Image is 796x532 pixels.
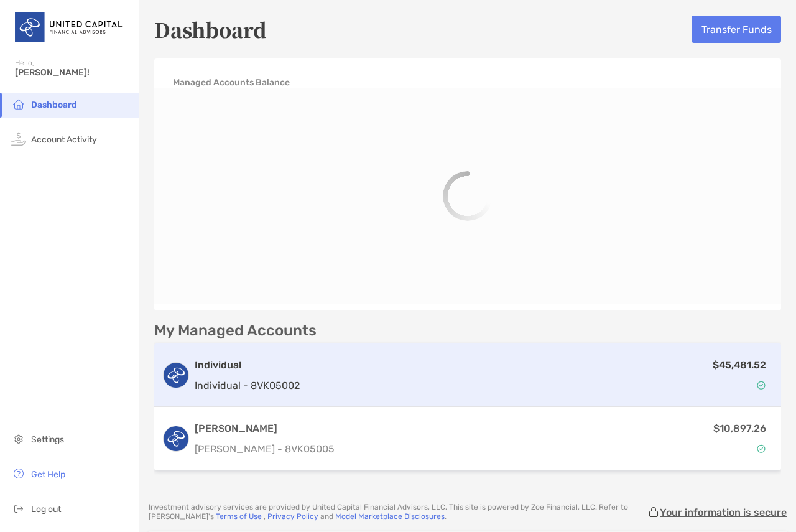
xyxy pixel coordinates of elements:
[335,512,445,521] a: Model Marketplace Disclosures
[692,16,781,43] button: Transfer Funds
[154,323,317,338] p: My Managed Accounts
[31,100,77,110] span: Dashboard
[11,466,26,481] img: get-help icon
[164,363,188,388] img: logo account
[149,503,647,521] p: Investment advisory services are provided by United Capital Financial Advisors, LLC . This site i...
[31,469,65,480] span: Get Help
[11,501,26,516] img: logout icon
[195,441,335,457] p: [PERSON_NAME] - 8VK05005
[195,358,300,373] h3: Individual
[11,131,26,146] img: activity icon
[660,506,787,518] p: Your information is secure
[267,512,318,521] a: Privacy Policy
[195,421,335,436] h3: [PERSON_NAME]
[713,421,766,436] p: $10,897.26
[173,77,290,88] h4: Managed Accounts Balance
[15,5,124,50] img: United Capital Logo
[216,512,262,521] a: Terms of Use
[164,426,188,451] img: logo account
[757,444,766,453] img: Account Status icon
[31,434,64,445] span: Settings
[757,381,766,390] img: Account Status icon
[31,504,61,515] span: Log out
[15,67,131,78] span: [PERSON_NAME]!
[11,96,26,111] img: household icon
[11,431,26,446] img: settings icon
[31,134,97,145] span: Account Activity
[154,15,267,44] h5: Dashboard
[195,378,300,393] p: Individual - 8VK05002
[713,357,766,373] p: $45,481.52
